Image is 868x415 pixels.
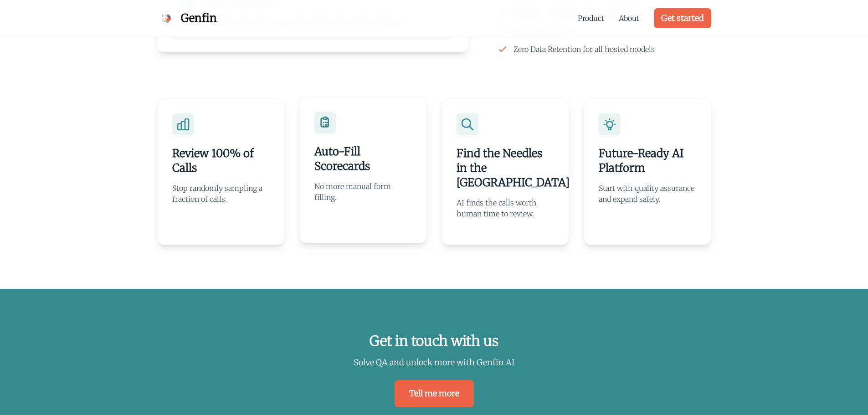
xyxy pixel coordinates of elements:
[599,183,696,205] p: Start with quality assurance and expand safely.
[599,146,696,175] h3: Future-Ready AI Platform
[457,146,554,190] h3: Find the Needles in the [GEOGRAPHIC_DATA]
[314,181,412,203] p: No more manual form filling.
[157,9,175,27] img: Genfin Logo
[654,8,711,28] a: Get started
[172,146,270,175] h3: Review 100% of Calls
[181,11,217,26] span: Genfin
[619,13,639,24] a: About
[395,380,474,407] a: Tell me more
[157,9,217,27] a: Genfin
[314,144,412,174] h3: Auto-Fill Scorecards
[578,13,604,24] a: Product
[172,183,270,205] p: Stop randomly sampling a fraction of calls.
[457,197,554,219] p: AI finds the calls worth human time to review.
[514,44,655,55] span: Zero Data Retention for all hosted models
